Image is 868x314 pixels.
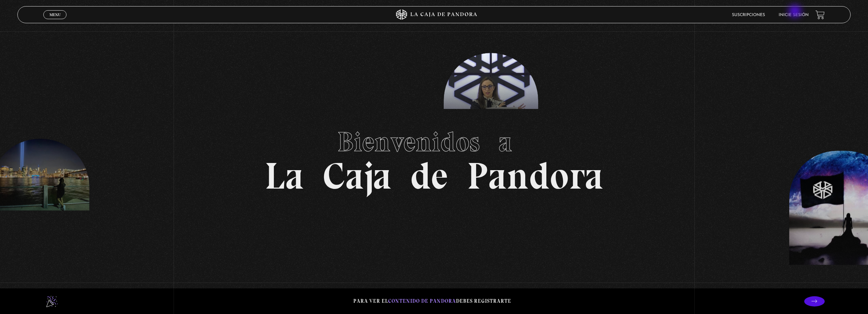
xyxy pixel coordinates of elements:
h1: La Caja de Pandora [265,120,603,195]
p: Para ver el debes registrarte [353,297,511,306]
span: Bienvenidos a [337,125,531,158]
span: Menu [49,13,61,17]
a: View your shopping cart [815,10,825,19]
a: Inicie sesión [779,13,809,17]
a: Suscripciones [732,13,765,17]
span: contenido de Pandora [388,298,456,304]
span: Cerrar [47,18,63,23]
